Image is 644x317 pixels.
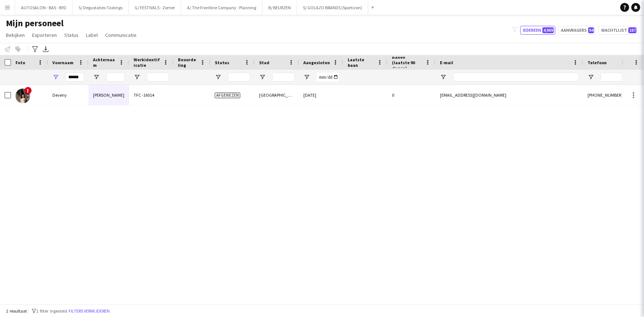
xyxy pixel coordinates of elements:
[106,73,125,82] input: Achternaam Filter Invoer
[453,73,579,82] input: E-mail Filter Invoer
[24,87,32,94] span: !
[61,30,82,40] a: Status
[36,308,67,314] span: 1 filter ingesteld
[303,74,310,80] button: Open Filtermenu
[129,85,173,105] div: TFC -16014
[31,45,39,54] app-action-btn: Geavanceerde filters
[215,60,229,65] span: Status
[299,85,343,105] div: [DATE]
[15,0,73,15] button: AUTOSALON - BAS - BYD
[147,73,169,82] input: Werkidentificatie Filter Invoer
[317,73,339,82] input: Aangesloten Filter Invoer
[52,74,59,80] button: Open Filtermenu
[93,57,116,68] span: Achternaam
[178,57,197,68] span: Beoordeling
[259,74,266,80] button: Open Filtermenu
[599,26,638,35] button: Wachtlijst167
[215,93,240,98] span: Afgewezen
[628,27,637,33] span: 167
[6,32,25,38] span: Bekijken
[48,85,89,105] div: Deveny
[558,26,596,35] button: Aanvragers94
[215,74,221,80] button: Open Filtermenu
[435,85,583,105] div: [EMAIL_ADDRESS][DOMAIN_NAME]
[32,32,57,38] span: Exporteren
[303,60,330,65] span: Aangesloten
[3,30,28,40] a: Bekijken
[440,60,453,65] span: E-mail
[388,85,435,105] div: 0
[262,0,297,15] button: B/ BEURZEN
[348,57,374,68] span: Laatste baan
[392,54,422,71] span: Banen (laatste 90 dagen)
[29,30,60,40] a: Exporteren
[588,74,594,80] button: Open Filtermenu
[588,60,607,65] span: Telefoon
[134,74,140,80] button: Open Filtermenu
[67,307,111,315] button: Filters verwijderen
[588,27,594,33] span: 94
[66,73,84,82] input: Voornaam Filter Invoer
[228,73,250,82] input: Status Filter Invoer
[102,30,140,40] a: Communicatie
[129,0,181,15] button: G/ FESTIVALS - Zomer
[64,32,79,38] span: Status
[83,30,101,40] a: Label
[89,85,129,105] div: [PERSON_NAME]
[73,0,129,15] button: S/ Degustaties-Tastings
[440,74,447,80] button: Open Filtermenu
[6,18,63,29] span: Mijn personeel
[134,57,160,68] span: Werkidentificatie
[181,0,262,15] button: A/ The Frontline Company - Planning
[52,60,73,65] span: Voornaam
[86,32,98,38] span: Label
[259,60,269,65] span: Stad
[520,26,555,35] button: Iedereen4,969
[105,32,137,38] span: Communicatie
[41,45,50,54] app-action-btn: Exporteer XLSX
[255,85,299,105] div: [GEOGRAPHIC_DATA]
[543,27,554,33] span: 4,969
[16,60,25,65] span: Foto
[272,73,295,82] input: Stad Filter Invoer
[16,89,30,103] img: Deveny Dos Santos
[297,0,368,15] button: S/ GOLAZO BRANDS (Sportizon)
[93,74,100,80] button: Open Filtermenu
